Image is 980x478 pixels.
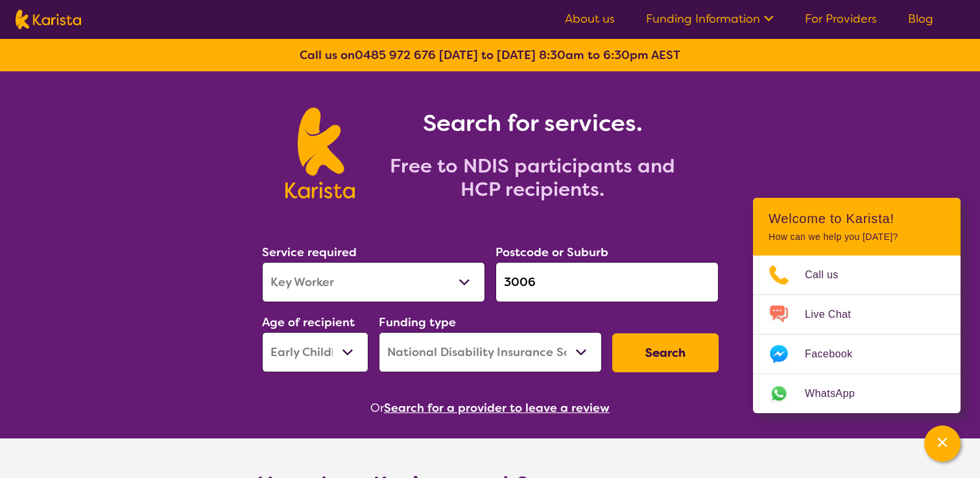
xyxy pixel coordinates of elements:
span: Live Chat [805,305,866,324]
label: Funding type [379,315,456,330]
img: Karista logo [16,10,81,29]
ul: Choose channel [753,256,961,413]
h2: Free to NDIS participants and HCP recipients. [370,154,695,201]
p: How can we help you [DATE]? [769,232,945,243]
span: Facebook [805,344,868,364]
h2: Welcome to Karista! [769,211,945,226]
label: Service required [262,245,357,260]
b: Call us on [DATE] to [DATE] 8:30am to 6:30pm AEST [300,47,680,63]
button: Search for a provider to leave a review [384,398,610,418]
a: Funding Information [646,11,774,27]
button: Channel Menu [924,425,961,462]
span: Call us [805,265,854,285]
span: WhatsApp [805,384,870,403]
h1: Search for services. [370,108,695,139]
a: For Providers [805,11,877,27]
a: About us [565,11,615,27]
a: 0485 972 676 [355,47,436,63]
a: Blog [908,11,933,27]
img: Karista logo [285,108,355,198]
a: Web link opens in a new tab. [753,374,961,413]
label: Age of recipient [262,315,355,330]
input: Type [496,262,719,302]
span: Or [370,398,384,418]
button: Search [612,333,719,372]
div: Channel Menu [753,198,961,413]
label: Postcode or Suburb [496,245,608,260]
